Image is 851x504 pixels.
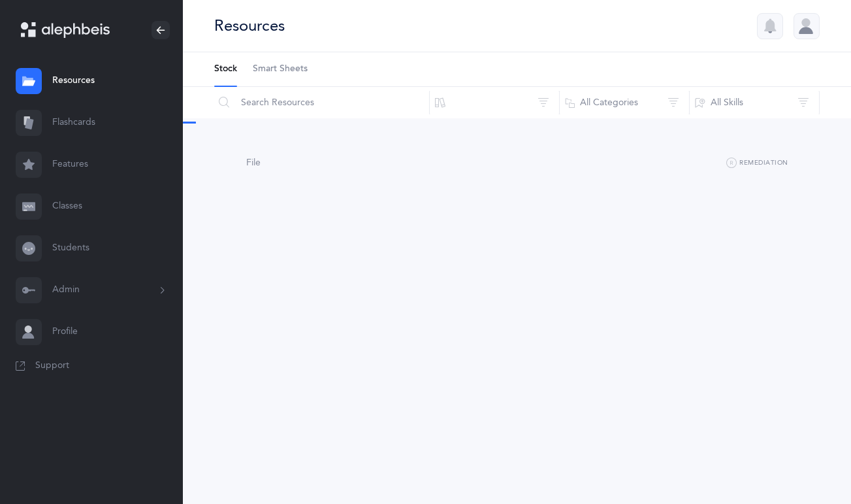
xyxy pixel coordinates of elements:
[689,87,820,118] button: All Skills
[246,158,261,168] span: File
[214,15,285,37] div: Resources
[559,87,690,118] button: All Categories
[35,360,69,373] span: Support
[726,156,788,171] button: Remediation
[214,87,430,118] input: Search Resources
[253,63,308,76] span: Smart Sheets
